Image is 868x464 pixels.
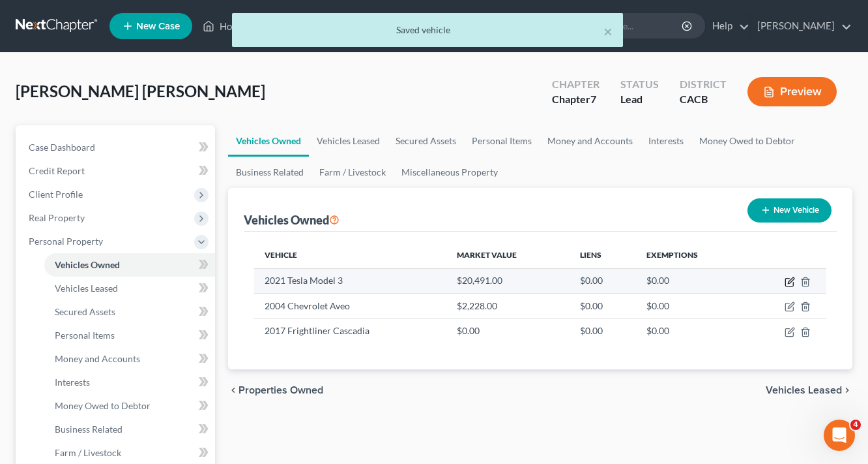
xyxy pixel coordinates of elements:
span: 4 [850,420,861,430]
th: Market Value [446,242,570,268]
span: Case Dashboard [29,142,95,153]
div: Lead [620,92,659,107]
div: Saved vehicle [242,23,613,37]
a: Interests [44,371,215,394]
div: Status [620,77,659,92]
span: Farm / Livestock [55,447,121,458]
a: Money and Accounts [44,347,215,371]
i: chevron_right [842,385,852,395]
button: × [603,23,613,39]
a: Farm / Livestock [311,157,394,188]
span: Personal Items [55,330,115,341]
span: Money Owed to Debtor [55,400,151,411]
td: 2021 Tesla Model 3 [254,268,446,293]
td: $20,491.00 [446,268,570,293]
span: [PERSON_NAME] [PERSON_NAME] [16,82,265,101]
span: Business Related [55,424,123,435]
td: 2017 Frightliner Cascadia [254,318,446,343]
a: Case Dashboard [18,136,215,159]
a: Interests [641,125,691,157]
a: Secured Assets [388,125,464,157]
a: Business Related [228,157,311,188]
a: Money Owed to Debtor [691,125,803,157]
span: Client Profile [29,189,83,200]
td: $0.00 [446,318,570,343]
a: Vehicles Owned [44,253,215,277]
span: Vehicles Leased [55,283,118,294]
a: Credit Report [18,159,215,183]
th: Liens [570,242,636,268]
td: $0.00 [570,268,636,293]
span: Money and Accounts [55,353,140,364]
span: 7 [590,93,596,105]
a: Vehicles Leased [44,277,215,300]
th: Vehicle [254,242,446,268]
button: Vehicles Leased chevron_right [766,385,852,395]
a: Money Owed to Debtor [44,394,215,418]
td: $0.00 [570,294,636,318]
button: chevron_left Properties Owned [228,385,323,395]
span: Vehicles Owned [55,259,120,270]
div: Vehicles Owned [244,212,340,228]
div: Chapter [552,77,600,92]
a: Personal Items [464,125,540,157]
span: Vehicles Leased [766,385,842,395]
a: Vehicles Leased [309,125,388,157]
td: $0.00 [636,294,746,318]
span: Secured Assets [55,306,115,317]
td: $0.00 [570,318,636,343]
a: Personal Items [44,324,215,347]
i: chevron_left [228,385,239,395]
th: Exemptions [636,242,746,268]
td: $0.00 [636,318,746,343]
td: $0.00 [636,268,746,293]
div: District [680,77,727,92]
button: Preview [747,77,837,106]
td: $2,228.00 [446,294,570,318]
span: Real Property [29,212,85,223]
a: Money and Accounts [540,125,641,157]
a: Business Related [44,418,215,441]
span: Personal Property [29,236,103,247]
span: Interests [55,377,90,388]
a: Miscellaneous Property [394,157,506,188]
span: Credit Report [29,165,85,176]
span: Properties Owned [239,385,323,395]
a: Secured Assets [44,300,215,324]
a: Vehicles Owned [228,125,309,157]
div: CACB [680,92,727,107]
button: New Vehicle [747,198,832,223]
div: Chapter [552,92,600,107]
td: 2004 Chevrolet Aveo [254,294,446,318]
iframe: Intercom live chat [824,420,855,451]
